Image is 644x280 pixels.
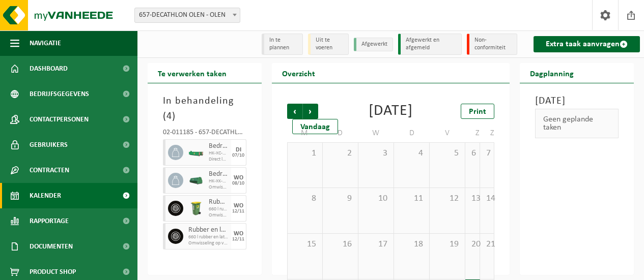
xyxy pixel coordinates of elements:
[293,239,317,250] span: 15
[399,148,424,159] span: 4
[30,81,89,107] span: Bedrijfsgegevens
[209,150,229,157] span: HK-XC-10-G bedrijfsrestafval
[30,208,69,234] span: Rapportage
[470,193,474,204] span: 13
[148,63,237,83] h2: Te verwerken taken
[188,201,204,216] img: WB-0240-HPE-GN-51
[293,148,317,159] span: 1
[272,63,325,83] h2: Overzicht
[399,239,424,250] span: 18
[209,198,229,206] span: Rubber en latexrubber
[30,132,68,158] span: Gebruikers
[293,193,317,204] span: 8
[485,239,489,250] span: 21
[398,34,462,55] li: Afgewerkt en afgemeld
[435,148,460,159] span: 5
[480,124,495,142] td: Z
[328,193,353,204] span: 9
[30,183,61,208] span: Kalender
[394,124,430,142] td: D
[209,178,229,184] span: HK-XK-22-G gemengd bedrijfsafval
[234,175,243,181] div: WO
[30,158,69,183] span: Contracten
[485,148,489,159] span: 7
[535,94,619,109] h3: [DATE]
[188,234,229,240] span: 660 l rubber en latexrubber
[363,148,388,159] span: 3
[470,148,474,159] span: 6
[323,124,358,142] td: D
[287,104,302,119] span: Vorige
[399,193,424,204] span: 11
[363,239,388,250] span: 17
[188,226,229,234] span: Rubber en latexrubber
[535,109,619,138] div: Geen geplande taken
[188,240,229,246] span: Omwisseling op vaste frequentie (incl. verwerking)
[287,124,323,142] td: M
[134,8,240,23] span: 657-DECATHLON OLEN - OLEN
[354,38,393,51] li: Afgewerkt
[328,239,353,250] span: 16
[465,124,480,142] td: Z
[328,148,353,159] span: 2
[435,193,460,204] span: 12
[209,157,229,163] span: Direct laden op aanvraag
[430,124,465,142] td: V
[232,181,244,186] div: 08/10
[163,129,246,139] div: 02-011185 - 657-DECATHLON OLEN - OLEN
[485,193,489,204] span: 14
[236,147,241,153] div: DI
[534,36,640,52] a: Extra taak aanvragen
[234,231,243,237] div: WO
[461,104,494,119] a: Print
[30,107,89,132] span: Contactpersonen
[209,170,229,178] span: Bedrijfsrestafval
[209,212,229,219] span: Omwisseling op vaste frequentie (incl. verwerking)
[308,34,349,55] li: Uit te voeren
[209,142,229,150] span: Bedrijfsrestafval
[358,124,394,142] td: W
[292,119,338,134] div: Vandaag
[166,111,172,121] span: 4
[232,237,244,242] div: 12/11
[232,209,244,214] div: 12/11
[163,94,246,124] h3: In behandeling ( )
[30,234,73,259] span: Documenten
[262,34,303,55] li: In te plannen
[467,34,517,55] li: Non-conformiteit
[135,8,240,22] span: 657-DECATHLON OLEN - OLEN
[188,177,204,184] img: HK-XK-22-GN-00
[469,108,486,116] span: Print
[520,63,584,83] h2: Dagplanning
[232,153,244,158] div: 07/10
[188,149,204,157] img: HK-XC-10-GN-00
[30,30,61,56] span: Navigatie
[303,104,318,119] span: Volgende
[209,184,229,191] span: Omwisseling op vaste frequentie
[470,239,474,250] span: 20
[234,203,243,209] div: WO
[369,104,413,119] div: [DATE]
[30,56,68,81] span: Dashboard
[363,193,388,204] span: 10
[209,206,229,212] span: 660 l rubber en latexrubber
[435,239,460,250] span: 19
